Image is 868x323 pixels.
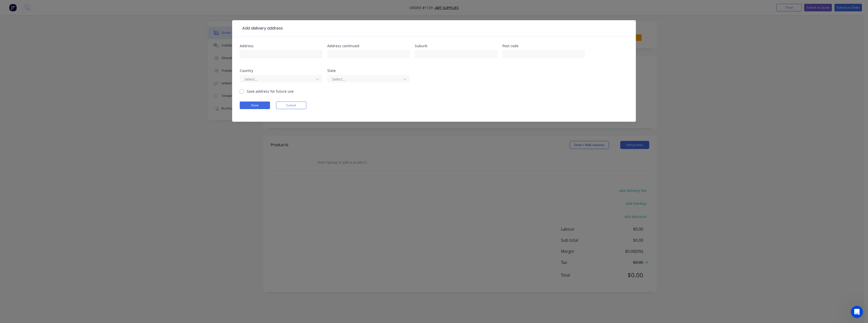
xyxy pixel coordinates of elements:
div: Suburb [415,44,497,48]
div: Post code [502,44,585,48]
button: Done [240,102,270,109]
div: Address [240,44,322,48]
iframe: Intercom live chat [851,306,863,318]
button: Cancel [276,102,306,109]
label: Save address for future use [247,89,294,94]
div: Address continued [327,44,410,48]
div: State [327,69,410,72]
div: Add delivery address [240,25,283,31]
div: Country [240,69,322,72]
